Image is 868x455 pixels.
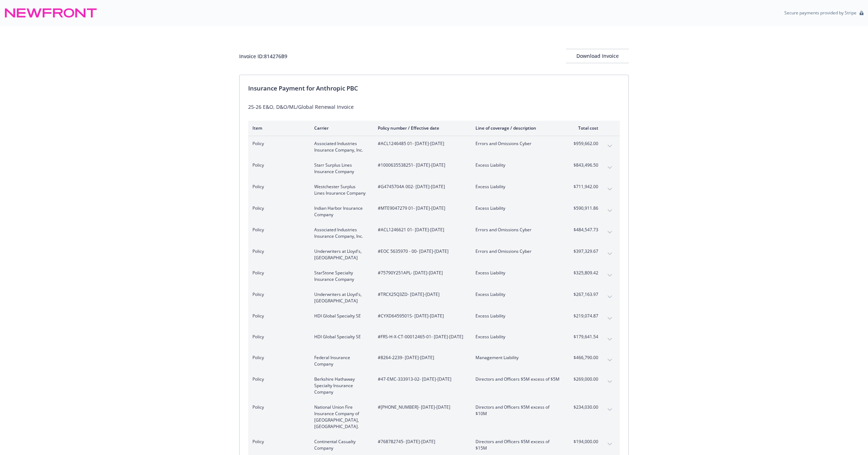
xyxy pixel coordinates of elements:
span: #TRCX25Q3ZD - [DATE]-[DATE] [378,291,464,298]
div: PolicyUnderwriters at Lloyd's, [GEOGRAPHIC_DATA]#TRCX25Q3ZD- [DATE]-[DATE]Excess Liability$267,16... [248,287,620,308]
span: Policy [252,227,303,233]
span: $269,000.00 [571,376,598,382]
span: Excess Liability [475,205,560,212]
button: expand content [604,313,616,324]
span: $484,547.73 [571,227,598,233]
span: Indian Harbor Insurance Company [314,205,366,218]
span: Excess Liability [475,291,560,298]
div: PolicyWestchester Surplus Lines Insurance Company#G4745704A 002- [DATE]-[DATE]Excess Liability$71... [248,179,620,201]
button: expand content [604,205,616,217]
span: Policy [252,334,303,340]
span: $711,942.00 [571,184,598,190]
span: HDI Global Specialty SE [314,313,366,319]
span: HDI Global Specialty SE [314,334,366,340]
div: Invoice ID: 814276B9 [239,52,287,60]
button: expand content [604,248,616,260]
div: PolicyHDI Global Specialty SE#FRS-H-X-CT-00012465-01- [DATE]-[DATE]Excess Liability$179,641.54exp... [248,329,620,350]
span: Westchester Surplus Lines Insurance Company [314,184,366,196]
span: Errors and Omissions Cyber [475,227,560,233]
span: Continental Casualty Company [314,438,366,451]
span: Starr Surplus Lines Insurance Company [314,162,366,175]
button: expand content [604,227,616,238]
span: Excess Liability [475,270,560,276]
div: Line of coverage / description [475,125,560,131]
span: Policy [252,438,303,445]
span: Policy [252,184,303,190]
div: PolicyUnderwriters at Lloyd's, [GEOGRAPHIC_DATA]#EOC 5635970 - 00- [DATE]-[DATE]Errors and Omissi... [248,244,620,265]
span: #ACL1246621 01 - [DATE]-[DATE] [378,227,464,233]
button: expand content [604,184,616,195]
span: #ACL1246485 01 - [DATE]-[DATE] [378,140,464,147]
div: 25-26 E&O, D&O/ML/Global Renewal Invoice [248,103,620,111]
div: PolicyIndian Harbor Insurance Company#MTE9047279 01- [DATE]-[DATE]Excess Liability$590,911.86expa... [248,201,620,222]
span: Policy [252,376,303,382]
span: StarStone Specialty Insurance Company [314,270,366,283]
span: Policy [252,140,303,147]
button: expand content [604,291,616,303]
span: $397,329.67 [571,248,598,255]
span: Directors and Officers $5M excess of $5M [475,376,560,382]
span: $843,496.50 [571,162,598,168]
span: Excess Liability [475,313,560,319]
span: $234,030.00 [571,404,598,410]
span: Berkshire Hathaway Specialty Insurance Company [314,376,366,395]
span: Policy [252,248,303,255]
div: Total cost [571,125,598,131]
div: Policy number / Effective date [378,125,464,131]
span: $194,000.00 [571,438,598,445]
button: expand content [604,438,616,450]
span: Associated Industries Insurance Company, Inc. [314,140,366,153]
button: expand content [604,334,616,345]
span: $267,163.97 [571,291,598,298]
div: PolicyBerkshire Hathaway Specialty Insurance Company#47-EMC-333913-02- [DATE]-[DATE]Directors and... [248,372,620,400]
span: National Union Fire Insurance Company of [GEOGRAPHIC_DATA], [GEOGRAPHIC_DATA]. [314,404,366,430]
span: #FRS-H-X-CT-00012465-01 - [DATE]-[DATE] [378,334,464,340]
span: $959,662.00 [571,140,598,147]
div: PolicyStarStone Specialty Insurance Company#75790Y251APL- [DATE]-[DATE]Excess Liability$325,809.4... [248,265,620,287]
span: #8264-2239 - [DATE]-[DATE] [378,354,464,361]
span: Policy [252,291,303,298]
div: Carrier [314,125,366,131]
span: Errors and Omissions Cyber [475,248,560,255]
span: Policy [252,404,303,410]
p: Secure payments provided by Stripe [784,10,857,16]
span: Excess Liability [475,162,560,168]
span: $325,809.42 [571,270,598,276]
span: Errors and Omissions Cyber [475,140,560,147]
span: $590,911.86 [571,205,598,212]
button: Download Invoice [566,49,629,63]
div: PolicyFederal Insurance Company#8264-2239- [DATE]-[DATE]Management Liability$466,790.00expand con... [248,350,620,372]
span: Directors and Officers $5M excess of $15M [475,438,560,451]
span: Underwriters at Lloyd's, [GEOGRAPHIC_DATA] [314,248,366,261]
div: PolicyNational Union Fire Insurance Company of [GEOGRAPHIC_DATA], [GEOGRAPHIC_DATA].#[PHONE_NUMBE... [248,400,620,434]
span: Policy [252,205,303,212]
span: Management Liability [475,354,560,361]
span: Directors and Officers $5M excess of $10M [475,404,560,417]
span: #47-EMC-333913-02 - [DATE]-[DATE] [378,376,464,382]
span: Excess Liability [475,334,560,340]
span: Policy [252,354,303,361]
div: PolicyAssociated Industries Insurance Company, Inc.#ACL1246621 01- [DATE]-[DATE]Errors and Omissi... [248,222,620,244]
span: #EOC 5635970 - 00 - [DATE]-[DATE] [378,248,464,255]
span: #75790Y251APL - [DATE]-[DATE] [378,270,464,276]
span: #768782745 - [DATE]-[DATE] [378,438,464,445]
button: expand content [604,354,616,366]
button: expand content [604,140,616,152]
span: Excess Liability [475,184,560,190]
button: expand content [604,376,616,387]
span: $179,641.54 [571,334,598,340]
span: #MTE9047279 01 - [DATE]-[DATE] [378,205,464,212]
span: Underwriters at Lloyd's, [GEOGRAPHIC_DATA] [314,291,366,304]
